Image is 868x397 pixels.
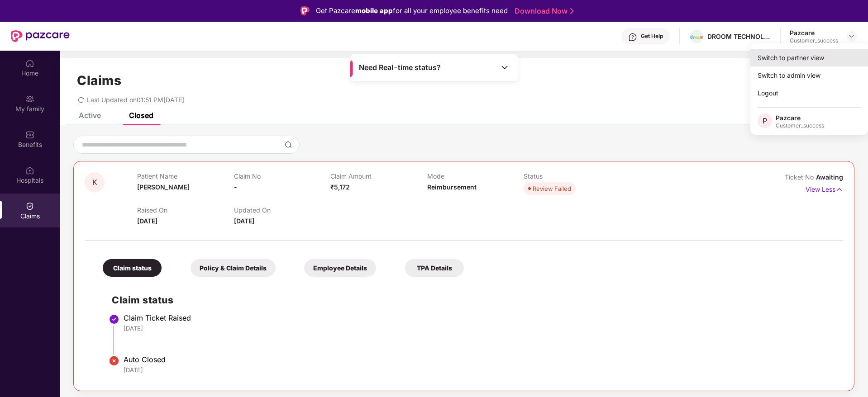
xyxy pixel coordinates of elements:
[124,324,834,332] div: [DATE]
[524,172,620,180] p: Status
[316,5,508,16] div: Get Pazcare for all your employee benefits need
[124,355,834,364] div: Auto Closed
[707,32,771,41] div: DROOM TECHNOLOGY PRIVATE LIMITED
[285,141,292,148] img: svg+xml;base64,PHN2ZyBpZD0iU2VhcmNoLTMyeDMyIiB4bWxucz0iaHR0cDovL3d3dy53My5vcmcvMjAwMC9zdmciIHdpZH...
[137,206,234,214] p: Raised On
[405,259,464,277] div: TPA Details
[103,259,162,277] div: Claim status
[124,313,834,322] div: Claim Ticket Raised
[25,130,34,139] img: svg+xml;base64,PHN2ZyBpZD0iQmVuZWZpdHMiIHhtbG5zPSJodHRwOi8vd3d3LnczLm9yZy8yMDAwL3N2ZyIgd2lkdGg9Ij...
[427,172,524,180] p: Mode
[129,111,153,120] div: Closed
[641,33,663,40] div: Get Help
[112,293,834,307] h2: Claim status
[234,217,254,225] span: [DATE]
[790,28,838,37] div: Pazcare
[515,6,571,16] a: Download Now
[109,355,119,366] img: svg+xml;base64,PHN2ZyBpZD0iU3RlcC1Eb25lLTIweDIwIiB4bWxucz0iaHR0cDovL3d3dy53My5vcmcvMjAwMC9zdmciIH...
[330,183,350,191] span: ₹5,172
[87,96,184,104] span: Last Updated on 01:51 PM[DATE]
[234,206,330,214] p: Updated On
[77,73,121,88] h1: Claims
[25,202,34,211] img: svg+xml;base64,PHN2ZyBpZD0iQ2xhaW0iIHhtbG5zPSJodHRwOi8vd3d3LnczLm9yZy8yMDAwL3N2ZyIgd2lkdGg9IjIwIi...
[79,111,101,120] div: Active
[137,183,190,191] span: [PERSON_NAME]
[570,6,574,16] img: Stroke
[124,366,834,374] div: [DATE]
[109,314,119,325] img: svg+xml;base64,PHN2ZyBpZD0iU3RlcC1Eb25lLTMyeDMyIiB4bWxucz0iaHR0cDovL3d3dy53My5vcmcvMjAwMC9zdmciIH...
[750,66,868,84] div: Switch to admin view
[776,113,824,122] div: Pazcare
[137,172,234,180] p: Patient Name
[25,59,34,68] img: svg+xml;base64,PHN2ZyBpZD0iSG9tZSIgeG1sbnM9Imh0dHA6Ly93d3cudzMub3JnLzIwMDAvc3ZnIiB3aWR0aD0iMjAiIG...
[750,49,868,66] div: Switch to partner view
[137,217,157,225] span: [DATE]
[628,33,637,42] img: svg+xml;base64,PHN2ZyBpZD0iSGVscC0zMngzMiIgeG1sbnM9Imh0dHA6Ly93d3cudzMub3JnLzIwMDAvc3ZnIiB3aWR0aD...
[427,183,477,191] span: Reimbursement
[848,33,855,40] img: svg+xml;base64,PHN2ZyBpZD0iRHJvcGRvd24tMzJ4MzIiIHhtbG5zPSJodHRwOi8vd3d3LnczLm9yZy8yMDAwL3N2ZyIgd2...
[816,173,843,181] span: Awaiting
[92,179,97,186] span: K
[835,184,843,194] img: svg+xml;base64,PHN2ZyB4bWxucz0iaHR0cDovL3d3dy53My5vcmcvMjAwMC9zdmciIHdpZHRoPSIxNyIgaGVpZ2h0PSIxNy...
[790,37,838,44] div: Customer_success
[234,183,237,191] span: -
[533,184,571,193] div: Review Failed
[690,35,703,39] img: droom.png
[500,63,509,72] img: Toggle Icon
[355,6,393,15] strong: mobile app
[785,173,816,181] span: Ticket No
[11,30,70,42] img: New Pazcare Logo
[25,95,34,104] img: svg+xml;base64,PHN2ZyB3aWR0aD0iMjAiIGhlaWdodD0iMjAiIHZpZXdCb3g9IjAgMCAyMCAyMCIgZmlsbD0ibm9uZSIgeG...
[78,96,84,104] span: redo
[191,259,276,277] div: Policy & Claim Details
[806,182,843,194] p: View Less
[763,115,767,126] span: P
[300,6,310,15] img: Logo
[25,166,34,175] img: svg+xml;base64,PHN2ZyBpZD0iSG9zcGl0YWxzIiB4bWxucz0iaHR0cDovL3d3dy53My5vcmcvMjAwMC9zdmciIHdpZHRoPS...
[776,122,824,129] div: Customer_success
[359,63,441,72] span: Need Real-time status?
[750,84,868,102] div: Logout
[234,172,330,180] p: Claim No
[330,172,427,180] p: Claim Amount
[304,259,376,277] div: Employee Details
